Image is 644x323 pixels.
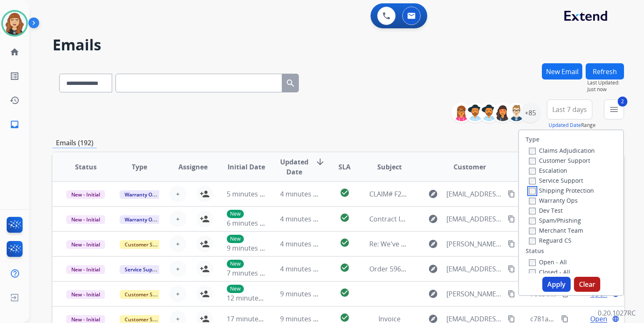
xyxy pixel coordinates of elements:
input: Open - All [529,259,536,266]
span: [EMAIL_ADDRESS][DOMAIN_NAME] [446,264,503,274]
span: Customer [454,162,486,172]
span: Customer Support [120,290,174,299]
input: Reguard CS [529,238,536,244]
mat-icon: explore [428,264,438,274]
mat-icon: content_copy [508,240,515,248]
mat-icon: check_circle [340,313,350,323]
span: 9 minutes ago [227,243,271,253]
input: Service Support [529,178,536,184]
span: 2 [618,97,627,107]
button: + [170,211,186,227]
span: + [176,289,180,299]
mat-icon: explore [428,214,438,224]
mat-icon: explore [428,189,438,199]
p: New [227,235,244,243]
button: Clear [574,277,600,292]
mat-icon: person_add [200,264,210,274]
mat-icon: content_copy [508,265,515,273]
span: 4 minutes ago [280,264,325,273]
label: Service Support [529,176,583,184]
label: Claims Adjudication [529,147,595,154]
span: New - Initial [66,265,105,274]
button: Apply [542,277,571,292]
button: Updated Date [549,122,581,129]
p: 0.20.1027RC [598,308,636,318]
mat-icon: search [286,78,296,88]
input: Warranty Ops [529,198,536,204]
label: Escalation [529,166,567,174]
button: New Email [542,63,582,80]
span: + [176,189,180,199]
input: Merchant Team [529,228,536,234]
span: New - Initial [66,215,105,224]
span: 5 minutes ago [227,189,271,199]
mat-icon: explore [428,289,438,299]
span: Order 5961fe65-123a-4abd-8769-551d8a8a9f41 [369,264,516,273]
mat-icon: home [10,47,20,57]
span: Range [549,122,596,129]
button: Last 7 days [547,99,592,119]
mat-icon: check_circle [340,188,350,198]
span: [PERSON_NAME][EMAIL_ADDRESS][DOMAIN_NAME] [446,289,503,299]
span: SLA [338,162,351,172]
mat-icon: person_add [200,239,210,249]
span: [PERSON_NAME][EMAIL_ADDRESS][DOMAIN_NAME] [446,239,503,249]
span: Subject [377,162,402,172]
span: New - Initial [66,240,105,249]
label: Dev Test [529,206,563,214]
span: Assignee [178,162,208,172]
button: 2 [604,99,624,119]
span: Just now [587,86,624,93]
label: Customer Support [529,157,590,164]
label: Spam/Phishing [529,216,581,224]
mat-icon: content_copy [508,315,515,323]
button: + [170,236,186,252]
img: avatar [3,12,26,35]
div: +85 [520,103,540,123]
h2: Emails [53,37,624,53]
p: New [227,210,244,218]
span: + [176,239,180,249]
p: New [227,260,244,268]
button: + [170,186,186,202]
mat-icon: check_circle [340,288,350,298]
span: 4 minutes ago [280,239,325,248]
span: 9 minutes ago [280,289,325,298]
label: Closed - All [529,268,570,276]
button: + [170,261,186,277]
input: Closed - All [529,269,536,276]
input: Spam/Phishing [529,218,536,224]
input: Customer Support [529,158,536,164]
span: Customer Support [120,240,174,249]
mat-icon: content_copy [561,315,569,323]
span: New - Initial [66,190,105,199]
p: New [227,285,244,293]
input: Shipping Protection [529,188,536,194]
mat-icon: check_circle [340,213,350,223]
span: Last 7 days [552,108,587,111]
input: Claims Adjudication [529,148,536,154]
mat-icon: content_copy [508,290,515,298]
span: + [176,264,180,274]
button: + [170,286,186,302]
span: 4 minutes ago [280,214,325,224]
input: Dev Test [529,208,536,214]
span: 7 minutes ago [227,268,271,278]
mat-icon: history [10,95,20,105]
span: Status [75,162,97,172]
mat-icon: content_copy [508,215,515,223]
span: 4 minutes ago [280,189,325,199]
label: Open - All [529,258,567,266]
span: New - Initial [66,290,105,299]
label: Merchant Team [529,226,583,234]
button: Refresh [586,63,624,80]
span: Warranty Ops [120,190,163,199]
mat-icon: language [612,315,619,323]
mat-icon: check_circle [340,238,350,248]
mat-icon: menu [609,104,619,114]
span: [EMAIL_ADDRESS][DOMAIN_NAME] [446,214,503,224]
label: Type [526,135,539,144]
span: Contract ID Needed for LA980844 - Ticket #1182221 [369,214,530,224]
mat-icon: arrow_downward [315,157,325,167]
label: Warranty Ops [529,196,578,204]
